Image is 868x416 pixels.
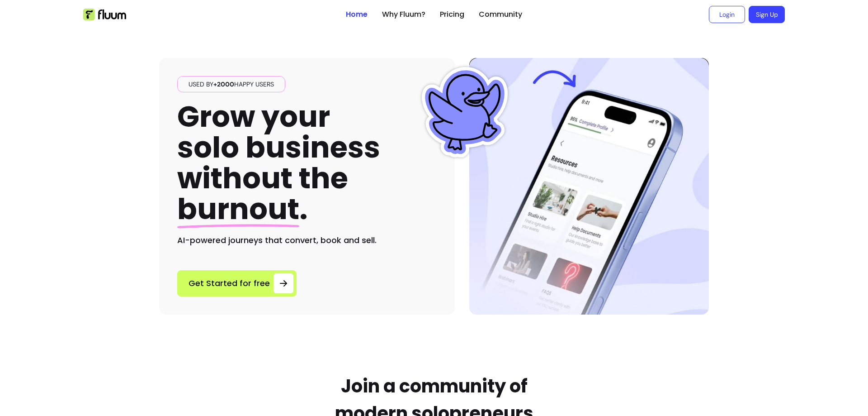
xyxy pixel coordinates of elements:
[185,80,278,89] span: Used by happy users
[479,9,522,20] a: Community
[177,189,299,229] span: burnout
[213,80,234,88] span: +2000
[189,277,270,290] span: Get Started for free
[749,6,785,23] a: Sign Up
[177,234,437,247] h2: AI-powered journeys that convert, book and sell.
[440,9,464,20] a: Pricing
[709,6,745,23] a: Login
[382,9,425,20] a: Why Fluum?
[469,58,709,315] img: Hero
[83,9,126,20] img: Fluum Logo
[177,270,297,296] a: Get Started for free
[346,9,368,20] a: Home
[420,67,510,158] img: Fluum Duck sticker
[177,101,380,225] h1: Grow your solo business without the .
